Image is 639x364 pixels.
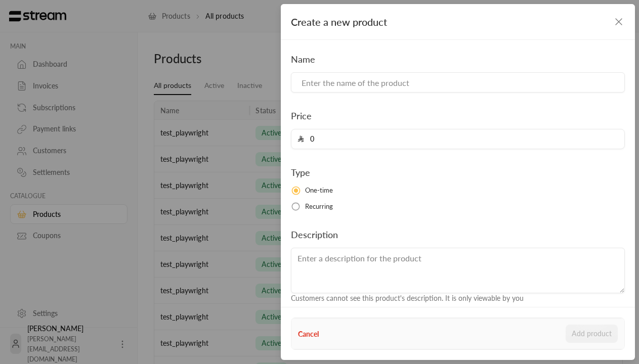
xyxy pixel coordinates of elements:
input: Enter the name of the product [291,72,625,93]
span: Recurring [305,202,333,212]
span: Create a new product [291,16,387,28]
span: One-time [305,186,333,196]
label: Name [291,52,315,66]
label: Description [291,227,338,242]
label: Price [291,109,312,123]
span: Customers cannot see this product's description. It is only viewable by you [291,294,524,302]
label: Type [291,165,310,179]
button: Cancel [298,329,319,339]
input: Enter the price for the product [304,129,618,149]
